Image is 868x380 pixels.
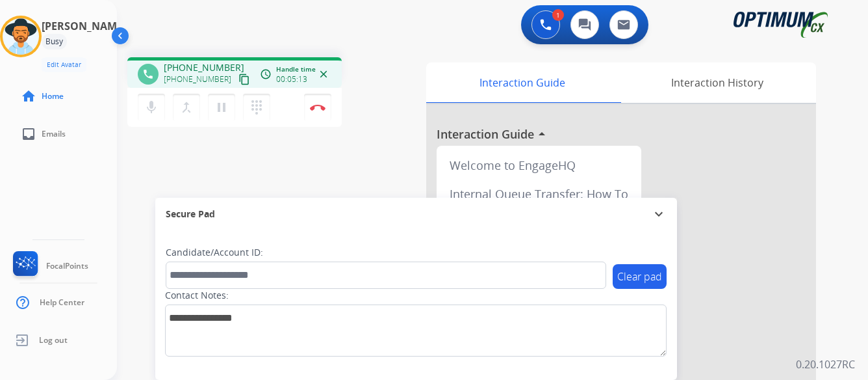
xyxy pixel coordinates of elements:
[164,74,231,85] span: [PHONE_NUMBER]
[318,68,329,80] mat-icon: close
[276,74,307,85] span: 00:05:13
[442,180,636,208] div: Internal Queue Transfer: How To
[10,251,88,281] a: FocalPoints
[426,62,618,103] div: Interaction Guide
[260,68,272,80] mat-icon: access_time
[42,18,126,34] h3: [PERSON_NAME]
[142,68,154,80] mat-icon: phone
[42,57,86,72] button: Edit Avatar
[165,289,229,302] label: Contact Notes:
[651,206,667,222] mat-icon: expand_more
[144,100,159,115] mat-icon: mic
[21,88,36,104] mat-icon: home
[552,9,564,21] div: 1
[179,100,194,115] mat-icon: merge_type
[42,129,66,139] span: Emails
[42,91,64,102] span: Home
[3,18,39,55] img: avatar
[21,126,36,142] mat-icon: inbox
[613,264,667,289] button: Clear pad
[249,100,264,115] mat-icon: dialpad
[166,246,263,259] label: Candidate/Account ID:
[164,61,244,74] span: [PHONE_NUMBER]
[618,62,816,103] div: Interaction History
[46,261,88,271] span: FocalPoints
[40,297,84,308] span: Help Center
[166,208,215,221] span: Secure Pad
[214,100,229,115] mat-icon: pause
[276,64,316,74] span: Handle time
[796,357,855,372] p: 0.20.1027RC
[42,34,67,49] div: Busy
[238,74,250,85] mat-icon: content_copy
[310,104,325,111] img: control
[39,335,68,346] span: Log out
[442,151,636,180] div: Welcome to EngageHQ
